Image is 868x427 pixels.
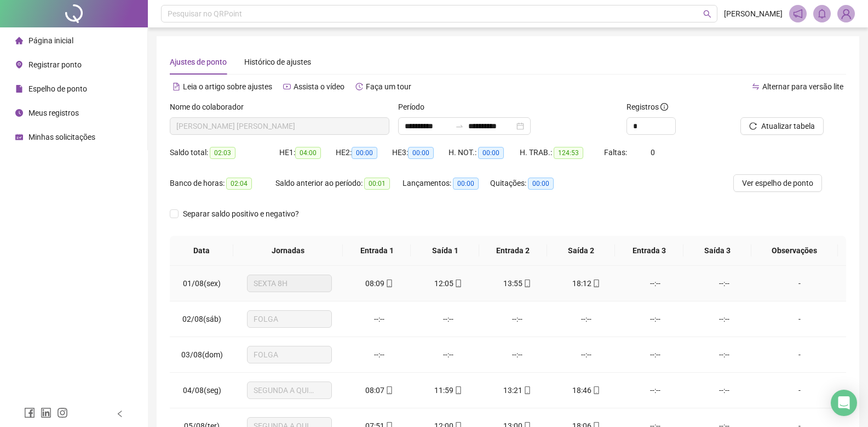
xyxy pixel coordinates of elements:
span: Espelho de ponto [28,84,87,93]
span: Leia o artigo sobre ajustes [183,82,272,91]
span: info-circle [660,103,668,111]
div: --:-- [629,384,681,396]
label: Nome do colaborador [170,101,251,113]
span: 0 [651,148,655,157]
div: --:-- [492,313,543,325]
span: notification [793,9,803,19]
span: 00:00 [408,147,434,159]
div: 18:46 [560,384,612,396]
div: --:-- [698,384,750,396]
span: Faça um tour [366,82,411,91]
div: - [767,349,832,361]
span: [PERSON_NAME] [724,8,783,20]
th: Observações [751,236,838,266]
span: 02:03 [210,147,235,159]
span: environment [15,61,23,69]
span: 00:00 [478,147,504,159]
span: Ver espelho de ponto [742,177,813,189]
span: mobile [384,386,393,394]
span: HERBERT HENRIQUE DE MELO SOUZA [176,118,383,134]
span: left [116,410,124,418]
div: 08:07 [354,384,405,396]
span: Observações [760,244,829,257]
th: Saída 1 [411,236,479,266]
span: instagram [57,407,68,418]
div: Quitações: [490,177,574,190]
div: --:-- [698,313,750,325]
span: mobile [522,280,531,287]
span: Página inicial [28,36,73,45]
div: Saldo anterior ao período: [275,177,403,190]
span: linkedin [41,407,51,418]
span: schedule [15,133,23,141]
div: --:-- [698,349,750,361]
span: FOLGA [254,346,325,363]
span: 01/08(sex) [183,279,221,288]
div: --:-- [629,277,681,289]
th: Saída 2 [547,236,615,266]
span: home [15,37,23,44]
span: 02/08(sáb) [182,315,221,323]
span: mobile [522,386,531,394]
span: mobile [453,280,462,287]
span: reload [749,122,757,130]
div: Saldo total: [170,146,279,159]
span: Minhas solicitações [28,133,95,141]
span: swap-right [455,122,464,130]
span: 02:04 [226,178,252,190]
span: Ajustes de ponto [170,58,227,66]
div: - [767,384,832,396]
span: swap [752,83,760,90]
button: Atualizar tabela [740,117,824,135]
th: Entrada 1 [343,236,411,266]
th: Jornadas [233,236,343,266]
div: --:-- [560,349,612,361]
span: bell [817,9,827,19]
span: 124:53 [554,147,583,159]
span: Assista o vídeo [294,82,344,91]
span: Registros [626,101,668,113]
span: mobile [591,280,600,287]
span: file [15,85,23,93]
span: Meus registros [28,109,79,117]
span: history [355,83,363,90]
div: - [767,277,832,289]
span: Alternar para versão lite [762,82,843,91]
span: FOLGA [254,311,325,327]
div: --:-- [354,313,405,325]
span: Faltas: [604,148,629,157]
span: Registrar ponto [28,60,82,69]
div: --:-- [629,349,681,361]
div: 11:59 [423,384,474,396]
span: mobile [591,386,600,394]
span: 00:00 [352,147,377,159]
th: Entrada 3 [615,236,683,266]
div: Open Intercom Messenger [831,390,857,416]
span: Atualizar tabela [761,120,815,132]
span: 00:00 [453,178,479,190]
div: Banco de horas: [170,177,275,190]
span: mobile [453,386,462,394]
span: to [455,122,464,130]
div: H. TRAB.: [520,146,604,159]
button: Ver espelho de ponto [733,174,822,192]
div: --:-- [629,313,681,325]
div: - [767,313,832,325]
div: --:-- [354,349,405,361]
span: 04:00 [295,147,321,159]
span: facebook [24,407,35,418]
span: SEXTA 8H [254,275,325,292]
div: HE 3: [392,146,449,159]
span: Histórico de ajustes [244,58,311,66]
div: 08:09 [354,277,405,289]
span: SEGUNDA A QUINTA 9H [254,382,325,398]
th: Data [170,236,233,266]
span: file-text [173,83,180,90]
span: 00:00 [528,178,554,190]
span: clock-circle [15,109,23,117]
span: 03/08(dom) [181,350,223,359]
span: search [703,10,711,18]
label: Período [398,101,432,113]
span: 00:01 [364,178,390,190]
th: Entrada 2 [479,236,547,266]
